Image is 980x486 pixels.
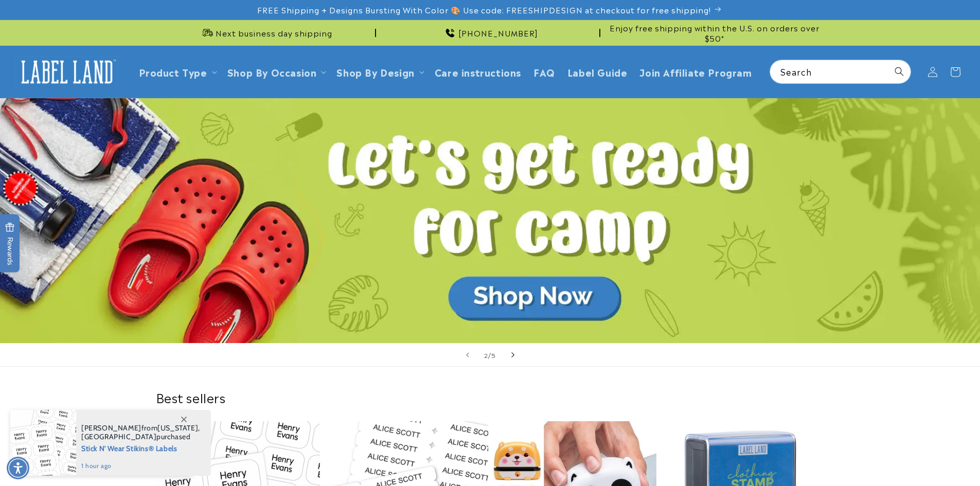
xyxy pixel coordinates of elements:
span: FAQ [533,66,555,78]
button: Previous slide [456,344,479,366]
img: Label Land [15,56,118,88]
span: Rewards [5,222,15,265]
div: Accessibility Menu [7,457,29,479]
a: Product Type [139,65,207,79]
summary: Shop By Occasion [221,60,331,84]
h2: Best sellers [156,389,825,405]
summary: Product Type [133,60,221,84]
span: [US_STATE] [157,423,198,433]
div: Announcement [380,20,600,45]
span: Enjoy free shipping within the U.S. on orders over $50* [604,23,825,43]
span: 2 [484,350,488,360]
span: 1 hour ago [81,461,200,471]
span: Next business day shipping [216,28,332,38]
a: FAQ [527,60,561,84]
span: Stick N' Wear Stikins® Labels [81,441,200,454]
div: Announcement [156,20,376,45]
span: [GEOGRAPHIC_DATA] [81,432,156,441]
span: Label Guide [567,66,628,78]
span: / [488,350,491,360]
button: Search [888,60,911,83]
span: FREE Shipping + Designs Bursting With Color 🎨 Use code: FREESHIPDESIGN at checkout for free shipp... [257,5,711,15]
a: Care instructions [429,60,527,84]
span: Care instructions [435,66,521,78]
span: 5 [491,350,496,360]
a: Label Guide [561,60,634,84]
div: Announcement [604,20,825,45]
a: Join Affiliate Program [633,60,758,84]
span: from , purchased [81,424,200,441]
span: Join Affiliate Program [639,66,752,78]
span: [PERSON_NAME] [81,423,141,433]
a: Shop By Design [336,65,414,79]
a: Label Land [12,52,122,92]
span: Shop By Occasion [227,66,317,78]
summary: Shop By Design [330,60,428,84]
span: [PHONE_NUMBER] [458,28,538,38]
button: Next slide [502,344,524,366]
